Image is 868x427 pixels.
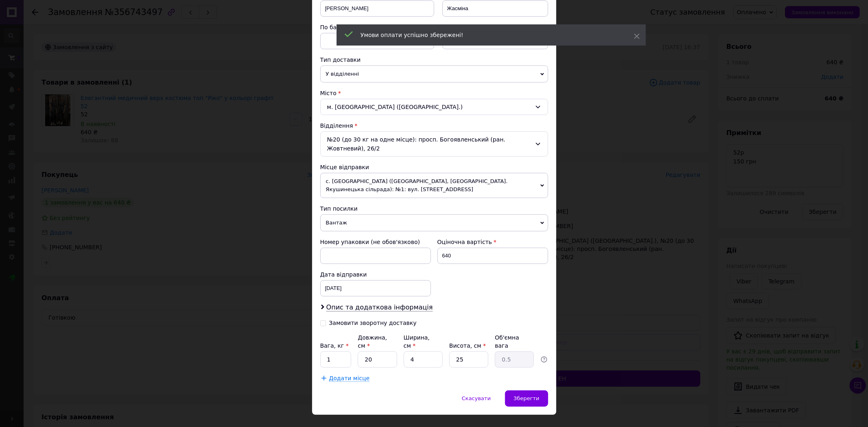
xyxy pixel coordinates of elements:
span: Зберегти [514,395,539,401]
span: Опис та додаткова інформація [326,303,433,312]
span: с. [GEOGRAPHIC_DATA] ([GEOGRAPHIC_DATA], [GEOGRAPHIC_DATA]. Якушинецька сільрада): №1: вул. [STRE... [320,173,548,198]
span: Тип посилки [320,205,358,212]
span: Додати місце [329,375,370,382]
div: Умови оплати успішно збережені! [361,31,614,39]
div: Оціночна вартість [437,238,548,246]
span: Вантаж [320,214,548,231]
div: м. [GEOGRAPHIC_DATA] ([GEOGRAPHIC_DATA].) [320,99,548,115]
span: У відділенні [320,65,548,83]
span: Скасувати [462,395,491,401]
label: Вага, кг [320,342,349,349]
div: Відділення [320,122,548,130]
div: №20 (до 30 кг на одне місце): просп. Богоявленський (ран. Жовтневий), 26/2 [320,131,548,157]
div: Місто [320,89,548,97]
span: Тип доставки [320,57,361,63]
div: Об'ємна вага [495,333,534,350]
label: Висота, см [449,342,486,349]
label: Ширина, см [404,334,430,349]
div: Замовити зворотну доставку [329,320,417,327]
span: Місце відправки [320,164,370,170]
div: Номер упаковки (не обов'язково) [320,238,431,246]
span: Телефон отримувача [442,24,506,30]
span: По батькові отримувача [320,24,393,30]
label: Довжина, см [358,334,387,349]
div: Дата відправки [320,270,431,279]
